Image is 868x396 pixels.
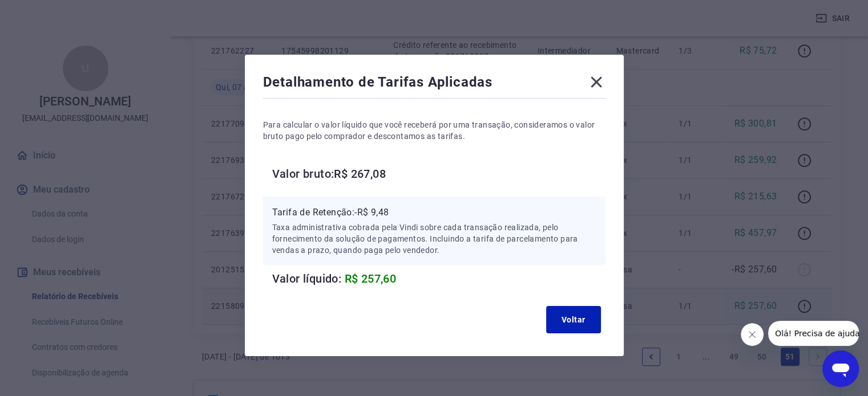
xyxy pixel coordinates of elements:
[7,8,96,17] span: Olá! Precisa de ajuda?
[272,165,605,183] h6: Valor bruto: R$ 267,08
[272,222,596,256] p: Taxa administrativa cobrada pela Vindi sobre cada transação realizada, pelo fornecimento da soluç...
[345,272,397,285] span: R$ 257,60
[822,350,859,387] iframe: Botão para abrir a janela de mensagens
[263,119,605,142] p: Para calcular o valor líquido que você receberá por uma transação, consideramos o valor bruto pag...
[768,321,859,346] iframe: Mensagem da empresa
[741,323,764,346] iframe: Fechar mensagem
[272,206,596,219] p: Tarifa de Retenção: -R$ 9,48
[272,270,605,288] h6: Valor líquido:
[263,73,605,96] div: Detalhamento de Tarifas Aplicadas
[546,306,601,333] button: Voltar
